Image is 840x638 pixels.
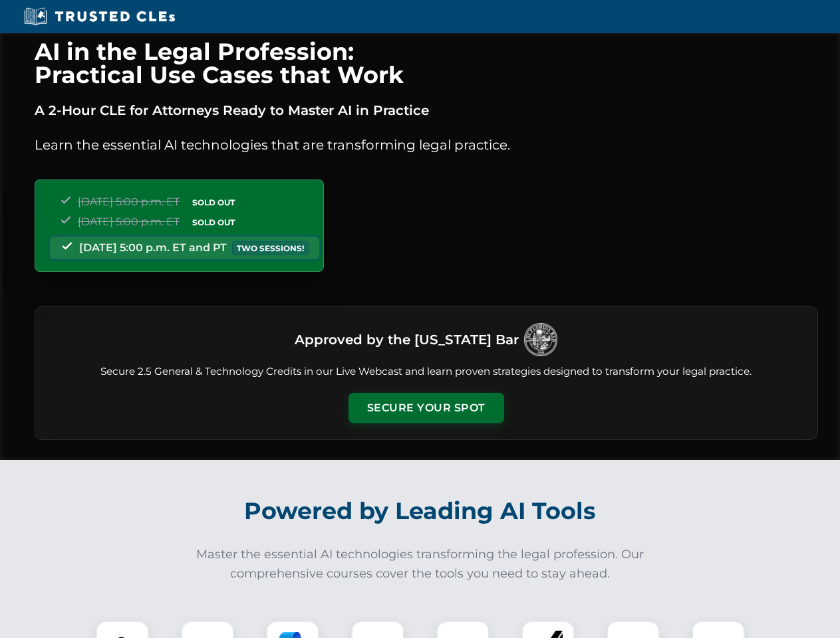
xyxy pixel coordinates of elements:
button: Secure Your Spot [349,393,504,423]
span: [DATE] 5:00 p.m. ET [78,215,180,228]
h1: AI in the Legal Profession: Practical Use Cases that Work [35,40,818,86]
p: Learn the essential AI technologies that are transforming legal practice. [35,134,818,156]
h3: Approved by the [US_STATE] Bar [295,328,519,352]
img: Trusted CLEs [20,7,179,27]
p: Secure 2.5 General & Technology Credits in our Live Webcast and learn proven strategies designed ... [51,364,801,379]
span: SOLD OUT [188,215,239,229]
span: [DATE] 5:00 p.m. ET [78,195,180,208]
img: Logo [524,323,557,356]
p: Master the essential AI technologies transforming the legal profession. Our comprehensive courses... [188,545,653,584]
span: SOLD OUT [188,195,239,209]
p: A 2-Hour CLE for Attorneys Ready to Master AI in Practice [35,100,818,121]
h2: Powered by Leading AI Tools [52,488,789,534]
